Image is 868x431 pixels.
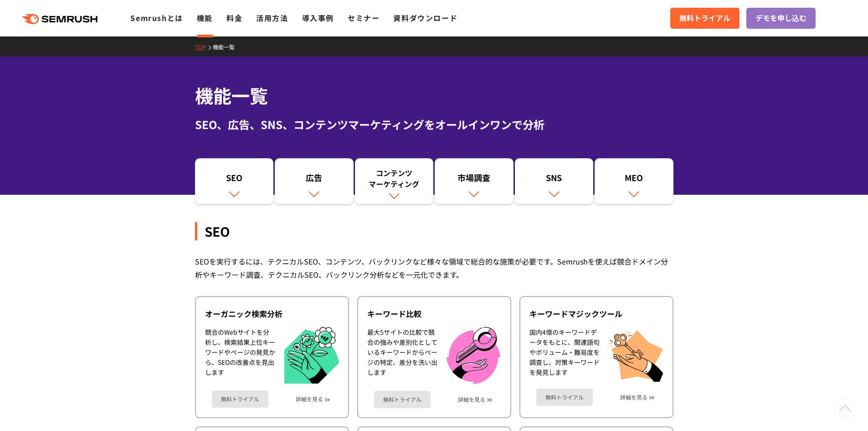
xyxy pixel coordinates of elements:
[205,327,275,384] div: 競合のWebサイトを分析し、検索結果上位キーワードやページの発見から、SEOの改善点を見出します
[529,308,663,319] div: キーワードマジックツール
[130,12,183,23] a: Semrushとは
[670,8,740,29] a: 無料トライアル
[595,158,673,204] a: MEO
[536,389,593,406] a: 無料トライアル
[529,327,600,382] div: 国内4億のキーワードデータをもとに、関連語句やボリューム・難易度を調査し、対策キーワードを発見します
[195,222,673,240] div: SEO
[609,327,663,382] img: キーワードマジックツール
[348,12,380,23] a: セミナー
[296,396,323,402] a: 詳細を見る
[755,12,806,24] span: デモを申し込む
[355,158,434,204] a: コンテンツマーケティング
[195,82,673,109] h1: 機能一覧
[393,12,457,23] a: 資料ダウンロード
[367,327,437,384] div: 最大5サイトの比較で競合の強みや差別化としているキーワードからページの特定、差分を洗い出します
[679,12,730,24] span: 無料トライアル
[447,327,500,384] img: キーワード比較
[599,172,669,187] div: MEO
[195,116,673,133] div: SEO、広告、SNS、コンテンツマーケティングをオールインワンで分析
[195,255,673,281] div: SEOを実行するには、テクニカルSEO、コンテンツ、バックリンクなど様々な領域で総合的な施策が必要です。Semrushを使えば競合ドメイン分析やキーワード調査、テクニカルSEO、バックリンク分析...
[515,158,594,204] a: SNS
[519,172,589,187] div: SNS
[195,43,213,51] a: TOP
[200,172,269,187] div: SEO
[256,12,288,23] a: 活用方法
[226,12,242,23] a: 料金
[279,172,349,187] div: 広告
[367,308,501,319] div: キーワード比較
[212,390,268,408] a: 無料トライアル
[275,158,354,204] a: 広告
[195,158,274,204] a: SEO
[620,394,647,400] a: 詳細を見る
[284,327,339,384] img: オーガニック検索分析
[205,308,339,319] div: オーガニック検索分析
[197,12,213,23] a: 機能
[439,172,509,187] div: 市場調査
[302,12,334,23] a: 導入事例
[458,396,485,403] a: 詳細を見る
[213,43,241,51] a: 機能一覧
[435,158,514,204] a: 市場調査
[374,391,431,408] a: 無料トライアル
[360,167,429,189] div: コンテンツ マーケティング
[746,8,816,29] a: デモを申し込む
